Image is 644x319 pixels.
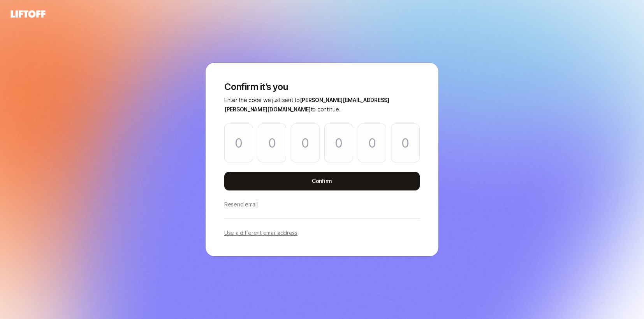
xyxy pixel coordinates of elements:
[358,123,387,162] input: Please enter OTP character 5
[324,123,353,162] input: Please enter OTP character 4
[224,123,253,162] input: Please enter OTP character 1
[224,228,297,238] p: Use a different email address
[224,200,258,209] p: Resend email
[224,97,389,113] span: [PERSON_NAME][EMAIL_ADDRESS][PERSON_NAME][DOMAIN_NAME]
[224,172,420,190] button: Confirm
[291,123,320,162] input: Please enter OTP character 3
[391,123,420,162] input: Please enter OTP character 6
[224,95,420,114] p: Enter the code we just sent to to continue.
[258,123,287,162] input: Please enter OTP character 2
[224,81,420,92] p: Confirm it’s you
